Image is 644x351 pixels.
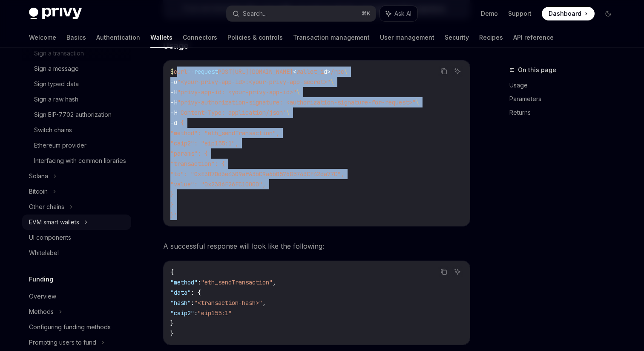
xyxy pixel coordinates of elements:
span: "eth_sendTransaction" [201,278,273,286]
div: Sign a raw hash [34,94,78,104]
a: UI components [22,230,131,245]
span: }' [170,211,177,219]
span: "<your-privy-app-id>:<your-privy-app-secret>" [177,78,331,86]
span: [URL][DOMAIN_NAME] [232,68,293,75]
a: Authentication [96,27,140,48]
span: $ [170,68,174,75]
span: A successful response will look like the following: [163,240,470,252]
span: > [327,68,331,75]
a: Demo [481,9,498,18]
div: UI components [29,232,71,243]
span: "to": "0xE3070d3e4309afA3bC9a6b057685743CF42da77C", [170,170,344,178]
button: Ask AI [452,266,463,277]
span: "caip2" [170,309,194,317]
span: -H [170,109,177,116]
span: Dashboard [549,9,581,18]
span: 'Content-Type: application/json' [177,109,286,116]
span: \ [416,99,419,106]
div: Other chains [29,202,64,212]
div: Ethereum provider [34,140,86,151]
span: \ [296,88,300,96]
span: "hash" [170,299,191,307]
button: Ask AI [452,66,463,77]
span: , [262,299,266,307]
div: Sign a message [34,64,79,74]
div: EVM smart wallets [29,217,79,227]
span: -d [170,119,177,127]
span: \ [331,78,334,86]
span: --request [187,68,218,75]
a: Switch chains [22,122,131,138]
a: Sign EIP-7702 authorization [22,107,131,122]
a: Whitelabel [22,245,131,261]
span: : [198,278,201,286]
a: Dashboard [542,7,595,20]
a: Transaction management [293,27,370,48]
span: wallet_i [296,68,324,75]
button: Ask AI [380,6,417,21]
div: Sign typed data [34,79,79,89]
a: Sign a raw hash [22,92,131,107]
span: } [170,330,174,337]
span: { [170,268,174,276]
span: '{ [177,119,184,127]
span: \ [344,68,348,75]
span: : [194,309,198,317]
span: "privy-authorization-signature: <authorization-signature-for-request>" [177,99,416,106]
span: "eip155:1" [198,309,232,317]
span: : [191,299,194,307]
span: curl [174,68,187,75]
h5: Funding [29,274,53,284]
a: Sign a message [22,61,131,76]
a: Interfacing with common libraries [22,153,131,168]
span: -u [170,78,177,86]
span: } [170,191,174,198]
span: "privy-app-id: <your-privy-app-id>" [177,88,296,96]
span: < [293,68,296,75]
span: } [170,201,174,209]
span: "params": { [170,150,208,157]
img: dark logo [29,8,82,20]
span: POST [218,68,232,75]
span: "<transaction-hash>" [194,299,262,307]
div: Overview [29,291,56,302]
span: "value": "0x2386F26FC10000", [170,180,266,188]
a: Returns [509,106,622,119]
span: -H [170,88,177,96]
span: "transaction": { [170,160,225,168]
a: Basics [66,27,86,48]
span: d [324,68,327,75]
a: Welcome [29,27,56,48]
a: Ethereum provider [22,138,131,153]
button: Toggle dark mode [601,7,615,20]
div: Solana [29,171,48,181]
a: Recipes [479,27,503,48]
button: Copy the contents from the code block [438,266,449,277]
a: Sign typed data [22,76,131,92]
button: Copy the contents from the code block [438,66,449,77]
a: Overview [22,289,131,304]
div: Switch chains [34,125,72,135]
a: Wallets [150,27,172,48]
div: Interfacing with common libraries [34,156,126,166]
div: Search... [243,9,267,19]
a: Usage [509,78,622,92]
div: Configuring funding methods [29,322,111,332]
div: Bitcoin [29,186,48,197]
a: Support [508,9,532,18]
span: "method": "eth_sendTransaction", [170,129,279,137]
span: On this page [518,65,556,75]
a: Configuring funding methods [22,319,131,335]
span: \ [286,109,290,116]
div: Prompting users to fund [29,337,96,348]
span: } [170,319,174,327]
div: Whitelabel [29,248,59,258]
a: Policies & controls [227,27,283,48]
button: Search...⌘K [227,6,376,21]
span: "data" [170,289,191,296]
a: Parameters [509,92,622,106]
span: -H [170,99,177,106]
span: "caip2": "eip155:1", [170,139,239,147]
a: User management [380,27,434,48]
span: Ask AI [394,9,411,18]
